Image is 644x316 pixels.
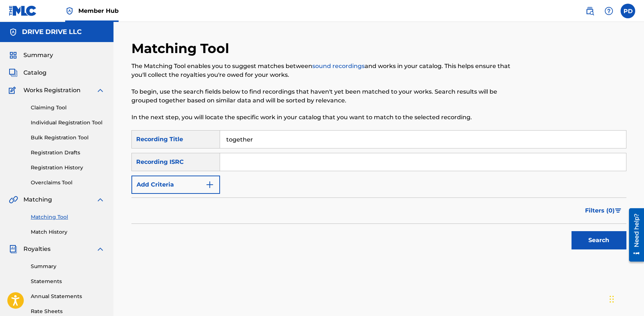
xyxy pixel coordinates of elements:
img: Works Registration [9,86,18,95]
iframe: Resource Center [623,206,644,264]
a: Summary [31,263,105,270]
p: To begin, use the search fields below to find recordings that haven't yet been matched to your wo... [131,87,513,105]
img: Catalog [9,68,18,77]
img: expand [96,245,105,253]
p: In the next step, you will locate the specific work in your catalog that you want to match to the... [131,113,513,122]
span: Member Hub [78,7,119,15]
img: 9d2ae6d4665cec9f34b9.svg [205,180,214,189]
span: Catalog [23,68,46,77]
a: Matching Tool [31,213,105,221]
a: Overclaims Tool [31,179,105,187]
img: expand [96,86,105,95]
a: Bulk Registration Tool [31,134,105,142]
img: search [585,7,594,15]
a: Match History [31,228,105,236]
a: Individual Registration Tool [31,119,105,127]
a: Rate Sheets [31,308,105,315]
span: Works Registration [23,86,81,95]
button: Search [572,231,626,249]
h5: DRIVE DRIVE LLC [22,28,82,36]
img: Top Rightsholder [65,7,74,15]
a: sound recordings [312,63,365,69]
img: MLC Logo [9,5,37,16]
img: Matching [9,195,18,204]
button: Filters (0) [581,202,626,220]
span: Royalties [23,245,51,253]
a: Registration History [31,164,105,172]
a: Annual Statements [31,293,105,300]
div: Help [602,4,616,18]
a: Claiming Tool [31,104,105,112]
img: filter [615,208,621,213]
h2: Matching Tool [131,40,233,57]
button: Add Criteria [131,176,220,194]
img: Royalties [9,245,18,253]
span: Filters ( 0 ) [585,206,615,215]
a: Registration Drafts [31,149,105,157]
iframe: Chat Widget [607,281,644,316]
form: Search Form [131,130,626,253]
div: User Menu [621,4,635,18]
span: Matching [23,195,52,204]
a: Public Search [582,4,597,18]
a: Statements [31,278,105,285]
a: SummarySummary [9,51,53,60]
span: Summary [23,51,53,60]
img: Accounts [9,28,18,37]
img: help [604,7,613,15]
img: Summary [9,51,18,60]
a: CatalogCatalog [9,68,46,77]
img: expand [96,195,105,204]
p: The Matching Tool enables you to suggest matches between and works in your catalog. This helps en... [131,62,513,79]
div: Drag [610,288,614,310]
